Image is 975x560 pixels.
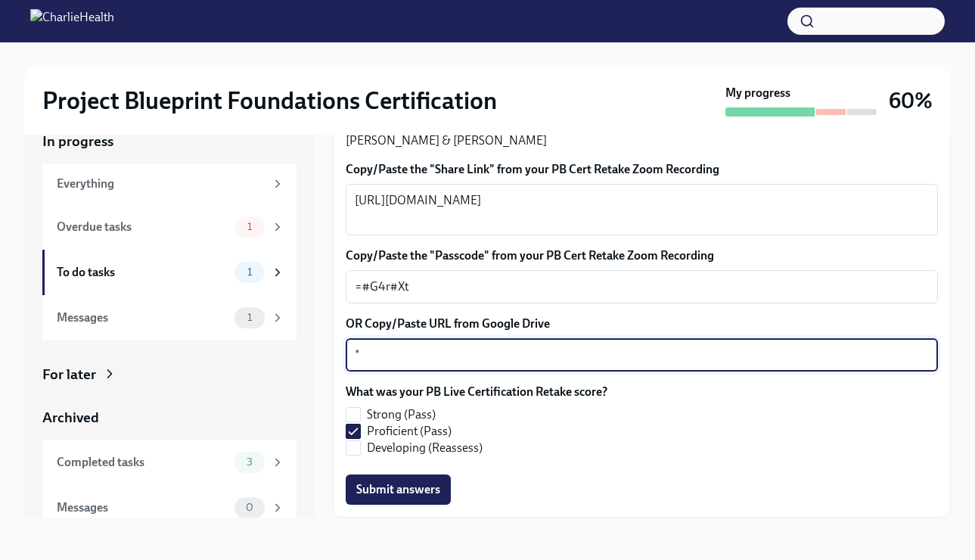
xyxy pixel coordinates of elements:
div: Messages [57,499,228,516]
div: Completed tasks [57,454,228,471]
label: OR Copy/Paste URL from Google Drive [346,316,938,332]
div: Overdue tasks [57,219,228,235]
a: For later [42,365,297,384]
button: Submit answers [346,474,451,505]
a: Overdue tasks1 [42,204,297,250]
a: To do tasks1 [42,250,297,295]
img: CharlieHealth [30,9,114,33]
span: 0 [237,502,262,513]
label: Copy/Paste the "Share Link" from your PB Cert Retake Zoom Recording [346,161,938,178]
a: In progress [42,132,297,151]
div: Everything [57,176,265,192]
a: Messages0 [42,485,297,530]
div: Messages [57,310,228,326]
div: To do tasks [57,264,228,281]
span: 1 [238,312,261,323]
textarea: [URL][DOMAIN_NAME] [355,191,929,228]
span: 3 [238,456,262,468]
textarea: =#G4r#Xt [355,278,929,296]
span: Developing (Reassess) [367,440,483,456]
a: Completed tasks3 [42,440,297,485]
span: Submit answers [356,482,440,497]
div: For later [42,365,96,384]
span: 1 [238,221,261,232]
h3: 60% [889,87,933,114]
label: Copy/Paste the "Passcode" from your PB Cert Retake Zoom Recording [346,247,938,264]
span: Proficient (Pass) [367,423,452,440]
a: Messages1 [42,295,297,341]
span: 1 [238,266,261,278]
a: Everything [42,163,297,204]
span: Strong (Pass) [367,406,436,423]
strong: My progress [725,85,790,101]
h2: Project Blueprint Foundations Certification [42,86,497,116]
label: What was your PB Live Certification Retake score? [346,384,607,400]
a: Archived [42,408,297,428]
